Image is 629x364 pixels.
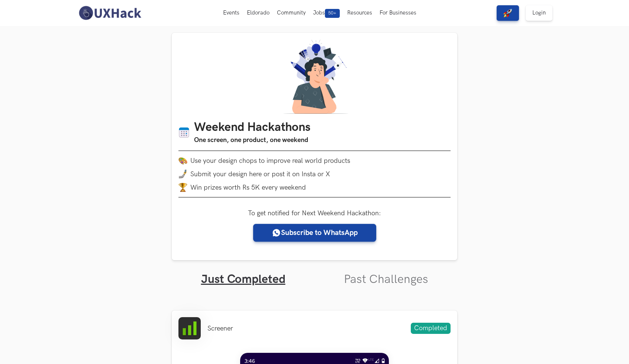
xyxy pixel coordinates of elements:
span: 50+ [325,9,340,18]
a: Just Completed [201,272,286,287]
span: Submit your design here or post it on Insta or X [190,170,330,178]
h3: One screen, one product, one weekend [194,135,310,145]
a: Subscribe to WhatsApp [253,224,376,242]
h1: Weekend Hackathons [194,120,310,135]
img: mobile-in-hand.png [178,170,187,178]
img: rocket [503,9,512,17]
a: Past Challenges [344,272,428,287]
label: To get notified for Next Weekend Hackathon: [248,209,381,217]
img: Calendar icon [178,127,190,138]
li: Win prizes worth Rs 5K every weekend [178,183,451,192]
img: A designer thinking [279,39,350,114]
img: UXHack-logo.png [77,5,143,21]
li: Use your design chops to improve real world products [178,156,451,165]
a: Login [526,5,552,21]
img: trophy.png [178,183,187,192]
ul: Tabs Interface [172,260,457,287]
img: palette.png [178,156,187,165]
li: Screener [207,325,233,332]
span: Completed [411,323,451,334]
